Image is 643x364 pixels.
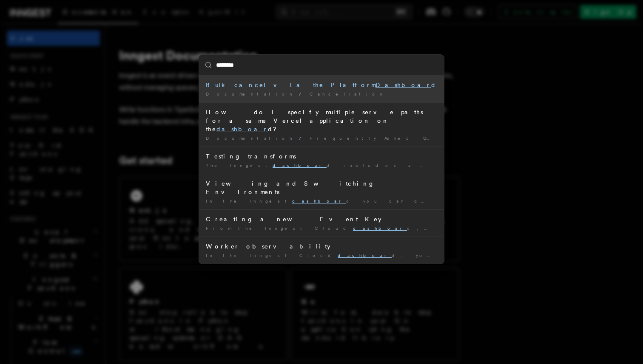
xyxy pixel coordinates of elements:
mark: Dashboar [376,82,431,88]
div: How do I specify multiple serve paths for a same Vercel application on the d? [206,108,437,133]
div: The Inngest d includes a tool to quickly test your … [206,162,437,169]
div: Creating a new Event Key [206,215,437,223]
div: Viewing and Switching Environments [206,179,437,196]
mark: dashboar [338,253,392,258]
span: Documentation [206,91,296,96]
mark: dashboar [216,126,268,133]
span: Documentation [206,135,296,141]
mark: dashboar [292,198,346,203]
span: / [299,135,306,141]
mark: dashboar [273,163,327,168]
mark: dashboar [353,226,407,231]
span: Cancellation [310,91,386,96]
div: Worker observability [206,242,437,251]
div: In the Inngest Cloud d, you can view the connection … [206,252,437,259]
div: In the Inngest d you can quickly switch between environments … [206,198,437,204]
span: Frequently Asked Questions (FAQs) [310,135,524,141]
div: From the Inngest Cloud d, Event Keys are listed in … [206,225,437,231]
span: / [299,91,306,96]
div: Testing transforms [206,152,437,161]
div: Bulk cancel via the Platform d [206,81,437,89]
